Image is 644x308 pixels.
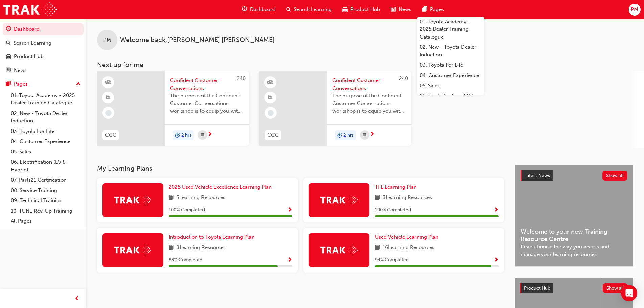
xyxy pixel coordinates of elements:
[337,3,385,17] a: car-iconProduct Hub
[106,93,111,102] span: booktick-icon
[3,50,84,63] a: Product Hub
[14,53,44,61] div: Product Hub
[287,206,292,214] button: Show Progress
[8,147,84,157] a: 05. Sales
[383,194,432,202] span: 3 Learning Resources
[3,78,84,90] button: Pages
[120,36,275,44] span: Welcome back , [PERSON_NAME] [PERSON_NAME]
[287,256,292,264] button: Show Progress
[106,78,111,87] span: learningResourceType_INSTRUCTOR_LED-icon
[494,207,499,213] span: Show Progress
[417,3,449,17] a: pages-iconPages
[169,184,272,190] span: 2025 Used Vehicle Excellence Learning Plan
[337,131,342,140] span: duration-icon
[494,256,499,264] button: Show Progress
[629,4,641,16] button: PM
[170,92,244,115] span: The purpose of the Confident Customer Conversations workshop is to equip you with tools to commun...
[343,132,354,139] span: 2 hrs
[76,80,81,89] span: up-icon
[8,175,84,185] a: 07. Parts21 Certification
[268,110,274,116] span: learningRecordVerb_NONE-icon
[417,42,484,60] a: 02. New - Toyota Dealer Induction
[242,5,247,14] span: guage-icon
[169,256,202,264] span: 88 % Completed
[375,183,420,191] a: TFL Learning Plan
[399,75,408,81] span: 240
[287,257,292,263] span: Show Progress
[114,245,151,255] img: Trak
[603,283,628,293] button: Show all
[3,22,84,78] button: DashboardSearch LearningProduct HubNews
[417,60,484,70] a: 03. Toyota For Life
[169,234,255,240] span: Introduction to Toyota Learning Plan
[103,36,111,44] span: PM
[169,244,174,252] span: book-icon
[521,243,627,258] span: Revolutionise the way you access and manage your learning resources.
[3,2,57,17] img: Trak
[520,283,628,294] a: Product HubShow all
[14,67,27,74] div: News
[6,26,11,32] span: guage-icon
[320,195,358,205] img: Trak
[342,5,348,14] span: car-icon
[417,80,484,91] a: 05. Sales
[417,91,484,109] a: 06. Electrification (EV & Hybrid)
[602,171,628,181] button: Show all
[8,157,84,175] a: 06. Electrification (EV & Hybrid)
[6,68,11,74] span: news-icon
[375,233,441,241] a: Used Vehicle Learning Plan
[332,92,406,115] span: The purpose of the Confident Customer Conversations workshop is to equip you with tools to commun...
[3,64,84,77] a: News
[621,285,637,301] div: Open Intercom Messenger
[97,71,249,146] a: 240CCCConfident Customer ConversationsThe purpose of the Confident Customer Conversations worksho...
[176,244,226,252] span: 8 Learning Resources
[250,6,276,14] span: Dashboard
[169,206,205,214] span: 100 % Completed
[399,6,411,14] span: News
[8,216,84,227] a: All Pages
[6,40,11,46] span: search-icon
[524,173,550,179] span: Latest News
[201,131,204,139] span: calendar-icon
[375,184,417,190] span: TFL Learning Plan
[8,90,84,108] a: 01. Toyota Academy - 2025 Dealer Training Catalogue
[268,93,273,102] span: booktick-icon
[207,132,212,138] span: next-icon
[169,194,174,202] span: book-icon
[521,170,627,181] a: Latest NewsShow all
[14,39,51,47] div: Search Learning
[237,75,246,81] span: 240
[6,81,11,87] span: pages-icon
[375,194,380,202] span: book-icon
[524,285,550,291] span: Product Hub
[422,5,427,14] span: pages-icon
[3,23,84,35] a: Dashboard
[170,77,244,92] span: Confident Customer Conversations
[417,17,484,42] a: 01. Toyota Academy - 2025 Dealer Training Catalogue
[181,132,191,139] span: 2 hrs
[8,206,84,216] a: 10. TUNE Rev-Up Training
[169,233,257,241] a: Introduction to Toyota Learning Plan
[105,110,112,116] span: learningRecordVerb_NONE-icon
[6,54,11,60] span: car-icon
[515,165,633,267] a: Latest NewsShow allWelcome to your new Training Resource CentreRevolutionise the way you access a...
[383,244,434,252] span: 16 Learning Resources
[97,165,504,172] h3: My Learning Plans
[391,5,396,14] span: news-icon
[375,256,409,264] span: 94 % Completed
[237,3,281,17] a: guage-iconDashboard
[114,195,151,205] img: Trak
[430,6,444,14] span: Pages
[175,131,180,140] span: duration-icon
[8,126,84,137] a: 03. Toyota For Life
[169,183,275,191] a: 2025 Used Vehicle Excellence Learning Plan
[287,207,292,213] span: Show Progress
[8,195,84,206] a: 09. Technical Training
[375,234,438,240] span: Used Vehicle Learning Plan
[286,5,291,14] span: search-icon
[363,131,366,139] span: calendar-icon
[3,37,84,49] a: Search Learning
[8,136,84,147] a: 04. Customer Experience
